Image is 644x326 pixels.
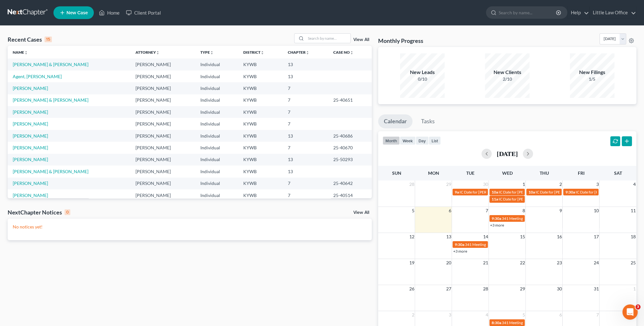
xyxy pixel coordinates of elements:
[593,259,599,267] span: 24
[130,58,195,70] td: [PERSON_NAME]
[353,37,369,42] a: View All
[13,62,88,67] a: [PERSON_NAME] & [PERSON_NAME]
[283,82,328,94] td: 7
[502,320,559,325] span: 341 Meeting for [PERSON_NAME]
[328,178,372,189] td: 25-40642
[8,36,52,43] div: Recent Cases
[96,7,123,18] a: Home
[283,106,328,118] td: 7
[13,97,88,103] a: [PERSON_NAME] & [PERSON_NAME]
[66,10,88,15] span: New Case
[633,180,636,188] span: 4
[13,224,367,230] p: No notices yet!
[238,94,283,106] td: KYWB
[445,259,452,267] span: 20
[130,71,195,82] td: [PERSON_NAME]
[558,311,562,319] span: 6
[482,233,488,241] span: 14
[238,71,283,82] td: KYWB
[243,50,264,55] a: Districtunfold_more
[465,242,522,247] span: 341 Meeting for [PERSON_NAME]
[195,142,238,153] td: Individual
[556,259,562,267] span: 23
[24,51,28,55] i: unfold_more
[65,209,70,215] div: 0
[238,142,283,153] td: KYWB
[13,74,62,79] a: Agent, [PERSON_NAME]
[130,130,195,142] td: [PERSON_NAME]
[448,311,452,319] span: 3
[635,304,641,309] span: 3
[482,180,488,188] span: 30
[283,58,328,70] td: 13
[595,180,599,188] span: 3
[491,190,498,194] span: 10a
[195,189,238,201] td: Individual
[238,130,283,142] td: KYWB
[13,50,28,55] a: Nameunfold_more
[195,82,238,94] td: Individual
[445,233,452,241] span: 13
[13,157,48,162] a: [PERSON_NAME]
[130,178,195,189] td: [PERSON_NAME]
[453,249,467,254] a: +3 more
[590,7,636,18] a: Little Law Office
[238,118,283,130] td: KYWB
[130,106,195,118] td: [PERSON_NAME]
[156,51,160,55] i: unfold_more
[123,7,164,18] a: Client Portal
[614,170,622,176] span: Sat
[522,311,525,319] span: 5
[428,170,439,176] span: Mon
[485,76,530,82] div: 2/10
[415,114,440,128] a: Tasks
[593,233,599,241] span: 17
[408,233,415,241] span: 12
[238,58,283,70] td: KYWB
[195,94,238,106] td: Individual
[558,180,562,188] span: 2
[411,207,415,214] span: 5
[195,154,238,166] td: Individual
[130,154,195,166] td: [PERSON_NAME]
[13,133,48,139] a: [PERSON_NAME]
[570,69,614,76] div: New Filings
[195,71,238,82] td: Individual
[556,233,562,241] span: 16
[491,216,501,221] span: 9:30a
[13,193,48,198] a: [PERSON_NAME]
[539,170,549,176] span: Thu
[130,82,195,94] td: [PERSON_NAME]
[575,190,624,194] span: IC Date for [PERSON_NAME]
[528,190,535,194] span: 10a
[633,285,636,293] span: 1
[502,216,559,221] span: 341 Meeting for [PERSON_NAME]
[288,50,309,55] a: Chapterunfold_more
[13,85,48,91] a: [PERSON_NAME]
[353,210,369,215] a: View All
[485,311,488,319] span: 4
[283,154,328,166] td: 13
[448,207,452,214] span: 6
[400,136,416,145] button: week
[350,51,354,55] i: unfold_more
[622,304,638,320] iframe: Intercom live chat
[499,7,557,18] input: Search by name...
[466,170,474,176] span: Tue
[522,180,525,188] span: 1
[630,259,636,267] span: 25
[485,69,530,76] div: New Clients
[195,58,238,70] td: Individual
[578,170,584,176] span: Fri
[411,311,415,319] span: 2
[502,170,512,176] span: Wed
[497,150,518,157] h2: [DATE]
[283,71,328,82] td: 13
[558,207,562,214] span: 9
[519,259,525,267] span: 22
[283,94,328,106] td: 7
[333,50,354,55] a: Case Nounfold_more
[408,285,415,293] span: 26
[408,259,415,267] span: 19
[454,190,459,194] span: 9a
